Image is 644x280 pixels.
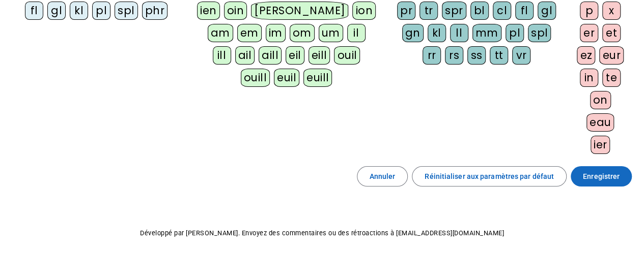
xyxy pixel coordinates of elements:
[224,2,247,20] div: oin
[274,69,299,87] div: euil
[591,136,610,154] div: ier
[25,2,43,20] div: fl
[423,46,441,65] div: rr
[334,46,360,65] div: ouil
[425,170,554,182] span: Réinitialiser aux paramètres par défaut
[445,46,463,65] div: rs
[602,2,621,20] div: x
[208,24,233,42] div: am
[442,2,466,20] div: spr
[512,46,530,65] div: vr
[319,24,343,42] div: um
[583,170,620,182] span: Enregistrer
[538,2,556,20] div: gl
[235,46,255,65] div: ail
[467,46,486,65] div: ss
[47,2,66,20] div: gl
[493,2,511,20] div: cl
[347,24,366,42] div: il
[590,91,611,109] div: on
[309,46,330,65] div: eill
[580,69,598,87] div: in
[237,24,262,42] div: em
[571,166,632,186] button: Enregistrer
[528,24,551,42] div: spl
[586,113,614,132] div: eau
[580,2,598,20] div: p
[472,24,501,42] div: mm
[419,2,438,20] div: tr
[450,24,468,42] div: ll
[266,24,286,42] div: im
[428,24,446,42] div: kl
[412,166,567,186] button: Réinitialiser aux paramètres par défaut
[397,2,415,20] div: pr
[352,2,376,20] div: ion
[115,2,138,20] div: spl
[197,2,220,20] div: ien
[8,227,636,239] p: Développé par [PERSON_NAME]. Envoyez des commentaires ou des rétroactions à [EMAIL_ADDRESS][DOMAI...
[506,24,524,42] div: pl
[286,46,304,65] div: eil
[142,2,168,20] div: phr
[402,24,424,42] div: gn
[241,69,270,87] div: ouill
[70,2,88,20] div: kl
[490,46,508,65] div: tt
[251,2,348,20] div: [PERSON_NAME]
[290,24,315,42] div: om
[370,170,396,182] span: Annuler
[602,69,621,87] div: te
[92,2,110,20] div: pl
[303,69,332,87] div: euill
[602,24,621,42] div: et
[357,166,408,186] button: Annuler
[580,24,598,42] div: er
[470,2,489,20] div: bl
[259,46,282,65] div: aill
[599,46,624,65] div: eur
[577,46,595,65] div: ez
[515,2,534,20] div: fl
[213,46,231,65] div: ill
